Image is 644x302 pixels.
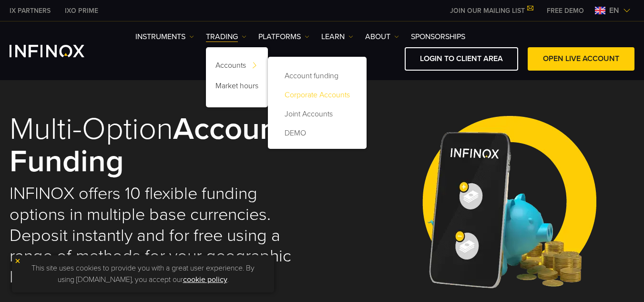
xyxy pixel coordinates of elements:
[183,275,227,284] a: cookie policy
[10,110,287,180] strong: Account Funding
[206,57,268,77] a: Accounts
[135,31,194,42] a: Instruments
[411,31,465,42] a: SPONSORSHIPS
[206,31,246,42] a: TRADING
[58,6,105,16] a: INFINOX
[14,258,21,264] img: yellow close icon
[528,47,634,71] a: OPEN LIVE ACCOUNT
[277,85,357,104] a: Corporate Accounts
[365,31,399,42] a: ABOUT
[540,6,591,16] a: INFINOX MENU
[277,66,357,85] a: Account funding
[277,104,357,124] a: Joint Accounts
[206,77,268,98] a: Market hours
[10,45,107,57] a: INFINOX Logo
[443,7,540,15] a: JOIN OUR MAILING LIST
[277,124,357,143] a: DEMO
[405,47,518,71] a: LOGIN TO CLIENT AREA
[10,183,309,288] h2: INFINOX offers 10 flexible funding options in multiple base currencies. Deposit instantly and for...
[258,31,309,42] a: PLATFORMS
[2,6,58,16] a: INFINOX
[10,113,309,178] h1: Multi-Option
[17,260,269,288] p: This site uses cookies to provide you with a great user experience. By using [DOMAIN_NAME], you a...
[321,31,353,42] a: Learn
[605,5,623,16] span: en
